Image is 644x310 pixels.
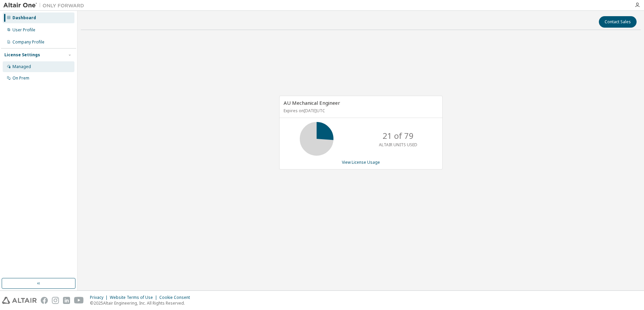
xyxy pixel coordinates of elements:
button: Contact Sales [599,16,637,28]
p: 21 of 79 [383,130,414,142]
div: License Settings [4,52,40,58]
div: On Prem [12,75,29,81]
img: linkedin.svg [63,297,70,304]
div: Website Terms of Use [110,295,159,300]
img: instagram.svg [52,297,59,304]
img: facebook.svg [41,297,48,304]
p: © 2025 Altair Engineering, Inc. All Rights Reserved. [90,300,194,306]
a: View License Usage [342,159,380,165]
div: Company Profile [12,39,44,45]
img: altair_logo.svg [2,297,37,304]
div: User Profile [12,27,35,33]
div: Managed [12,64,31,69]
div: Dashboard [12,15,36,21]
p: ALTAIR UNITS USED [379,142,417,148]
p: Expires on [DATE] UTC [284,108,437,114]
div: Privacy [90,295,110,300]
span: AU Mechanical Engineer [284,99,340,106]
div: Cookie Consent [159,295,194,300]
img: Altair One [3,2,88,9]
img: youtube.svg [74,297,84,304]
